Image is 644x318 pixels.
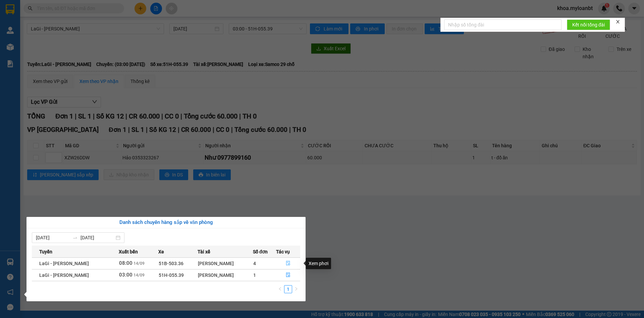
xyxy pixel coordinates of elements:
[276,270,300,281] button: file-done
[36,234,70,241] input: Từ ngày
[572,21,605,28] span: Kết nối tổng đài
[72,235,78,240] span: to
[292,285,300,293] button: right
[198,260,253,267] div: [PERSON_NAME]
[39,261,89,266] span: LaGi - [PERSON_NAME]
[253,272,256,278] span: 1
[284,285,292,293] li: 1
[119,248,138,255] span: Xuất bến
[72,235,78,240] span: swap-right
[39,272,89,278] span: LaGi - [PERSON_NAME]
[32,219,300,227] div: Danh sách chuyến hàng sắp về văn phòng
[133,261,145,266] span: 14/09
[158,248,164,255] span: Xe
[615,19,620,24] span: close
[159,261,183,266] span: 51B-503.36
[39,248,52,255] span: Tuyến
[119,260,132,266] span: 08:00
[276,285,284,293] li: Previous Page
[444,19,561,30] input: Nhập số tổng đài
[292,285,300,293] li: Next Page
[253,261,256,266] span: 4
[119,272,132,278] span: 03:00
[253,248,268,255] span: Số đơn
[286,272,290,278] span: file-done
[306,258,331,269] div: Xem phơi
[276,248,290,255] span: Tác vụ
[198,248,210,255] span: Tài xế
[198,271,253,279] div: [PERSON_NAME]
[278,287,282,291] span: left
[286,261,290,266] span: file-done
[276,258,300,269] button: file-done
[294,287,298,291] span: right
[133,273,145,277] span: 14/09
[276,285,284,293] button: left
[159,272,184,278] span: 51H-055.39
[284,286,292,293] a: 1
[567,19,610,30] button: Kết nối tổng đài
[80,234,114,241] input: Đến ngày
